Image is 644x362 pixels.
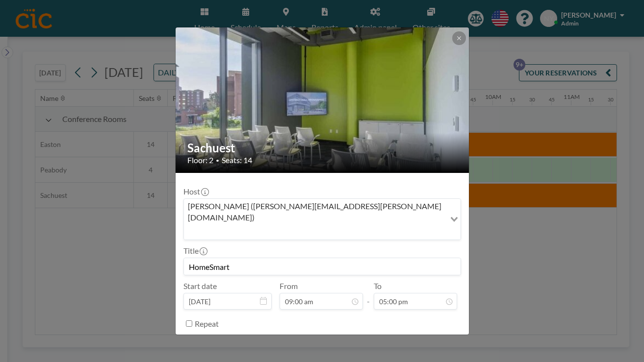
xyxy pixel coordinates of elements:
[195,319,219,329] label: Repeat
[184,258,461,275] input: (No title)
[187,141,458,155] h2: Sachuest
[187,155,213,165] span: Floor: 2
[176,2,470,198] img: 537.jpg
[183,246,206,256] label: Title
[216,157,219,164] span: •
[183,187,208,196] label: Host
[222,155,252,165] span: Seats: 14
[186,201,443,223] span: [PERSON_NAME] ([PERSON_NAME][EMAIL_ADDRESS][PERSON_NAME][DOMAIN_NAME])
[183,281,217,291] label: Start date
[374,281,382,291] label: To
[184,199,461,240] div: Search for option
[280,281,298,291] label: From
[185,225,444,238] input: Search for option
[367,285,370,306] span: -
